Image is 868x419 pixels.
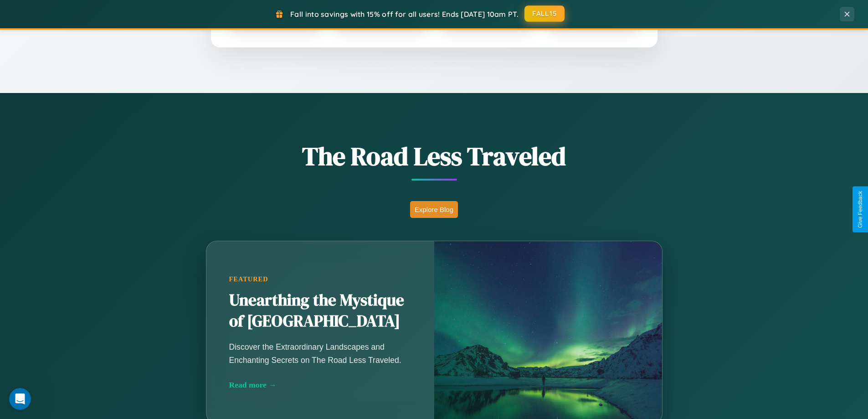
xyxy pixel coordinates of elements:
[290,10,519,19] span: Fall into savings with 15% off for all users! Ends [DATE] 10am PT.
[229,275,411,283] div: Featured
[229,341,411,366] p: Discover the Extraordinary Landscapes and Enchanting Secrets on The Road Less Traveled.
[524,5,565,22] button: FALL15
[229,380,411,390] div: Read more →
[410,201,458,218] button: Explore Blog
[857,191,863,228] div: Give Feedback
[229,290,411,332] h2: Unearthing the Mystique of [GEOGRAPHIC_DATA]
[161,139,708,174] h1: The Road Less Traveled
[9,388,31,410] iframe: Intercom live chat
